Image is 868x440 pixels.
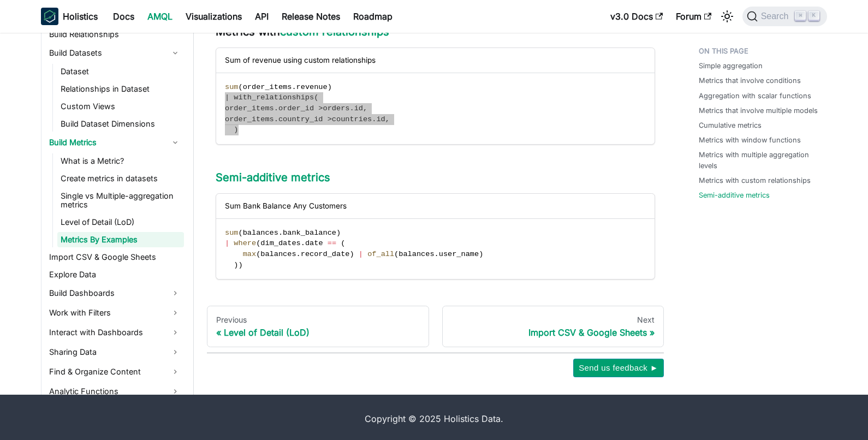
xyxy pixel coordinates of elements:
a: Metrics with custom relationships [699,175,811,186]
span: max [243,250,256,258]
span: with_relationships [234,93,314,102]
span: ) [349,250,354,258]
a: Relationships in Dataset [57,81,184,97]
span: . [301,239,305,247]
span: ) [239,261,243,269]
span: . [278,229,283,237]
span: Send us feedback ► [579,361,658,375]
span: . [435,250,439,258]
a: Explore Data [46,267,184,282]
a: API [248,8,275,25]
a: Interact with Dashboards [46,324,184,341]
span: order_items [225,115,274,123]
button: Search (Command+K) [742,7,827,26]
span: ) [336,229,341,237]
span: order_items [225,104,274,112]
div: Sum Bank Balance Any Customers [216,194,655,218]
a: AMQL [141,8,179,25]
a: Build Datasets [46,44,184,62]
span: dim_dates [260,239,300,247]
span: of_all [367,250,394,258]
span: record_date [301,250,350,258]
a: Analytic Functions [46,383,184,400]
a: Cumulative metrics [699,120,762,130]
span: , [363,104,367,112]
span: , [385,115,390,123]
span: country_id [278,115,323,123]
a: Semi-additive metrics [699,190,770,200]
a: Metrics that involve multiple models [699,105,818,116]
a: Work with Filters [46,304,184,322]
a: Build Metrics [46,134,184,151]
a: HolisticsHolistics [41,8,98,25]
a: Level of Detail (LoD) [57,215,184,230]
div: Copyright © 2025 Holistics Data. [87,412,781,425]
a: Forum [669,8,718,25]
span: id [354,104,363,112]
a: Metrics By Examples [57,232,184,247]
span: user_name [439,250,479,258]
a: Roadmap [347,8,399,25]
a: Custom Views [57,99,184,114]
span: date [305,239,323,247]
span: orders [323,104,350,112]
div: Level of Detail (LoD) [216,327,420,338]
span: | [359,250,363,258]
a: Metrics that involve conditions [699,75,801,86]
a: Find & Organize Content [46,363,184,380]
span: sum [225,83,238,91]
div: Import CSV & Google Sheets [451,327,655,338]
span: order_id [278,104,314,112]
span: balances [243,229,278,237]
span: where [234,239,256,247]
a: Metrics with window functions [699,135,801,145]
span: ( [238,229,242,237]
span: balances [399,250,434,258]
a: What is a Metric? [57,153,184,169]
a: Simple aggregation [699,61,763,71]
span: ( [256,250,260,258]
span: . [349,104,354,112]
div: Previous [216,315,420,325]
b: Holistics [63,10,98,23]
a: Build Dataset Dimensions [57,116,184,132]
span: > [328,115,332,123]
span: ( [341,239,345,247]
a: Build Dashboards [46,284,184,302]
span: id [376,115,385,123]
span: sum [225,229,238,237]
a: Docs [106,8,141,25]
span: ) [479,250,483,258]
nav: Docs pages [207,306,664,347]
span: | [225,239,229,247]
a: Single vs Multiple-aggregation metrics [57,188,184,212]
span: . [274,104,278,112]
span: countries [332,115,372,123]
button: Send us feedback ► [573,359,664,377]
a: Visualizations [179,8,248,25]
span: . [292,83,296,91]
span: ( [314,93,318,102]
a: NextImport CSV & Google Sheets [442,306,664,347]
a: Sharing Data [46,343,184,361]
span: . [274,115,278,123]
a: Release Notes [275,8,347,25]
span: ) [234,126,238,134]
span: ( [256,239,260,247]
a: Aggregation with scalar functions [699,91,811,101]
span: | [225,93,229,102]
span: bank_balance [283,229,336,237]
span: balances [260,250,296,258]
div: Next [451,315,655,325]
span: ) [328,83,332,91]
span: order_items [243,83,292,91]
a: Import CSV & Google Sheets [46,249,184,265]
span: . [372,115,376,123]
span: > [318,104,323,112]
span: ( [238,83,242,91]
kbd: ⌘ [795,11,806,21]
span: . [296,250,301,258]
div: Sum of revenue using custom relationships [216,48,655,73]
a: Build Relationships [46,27,184,42]
button: Switch between dark and light mode (currently light mode) [718,8,736,25]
